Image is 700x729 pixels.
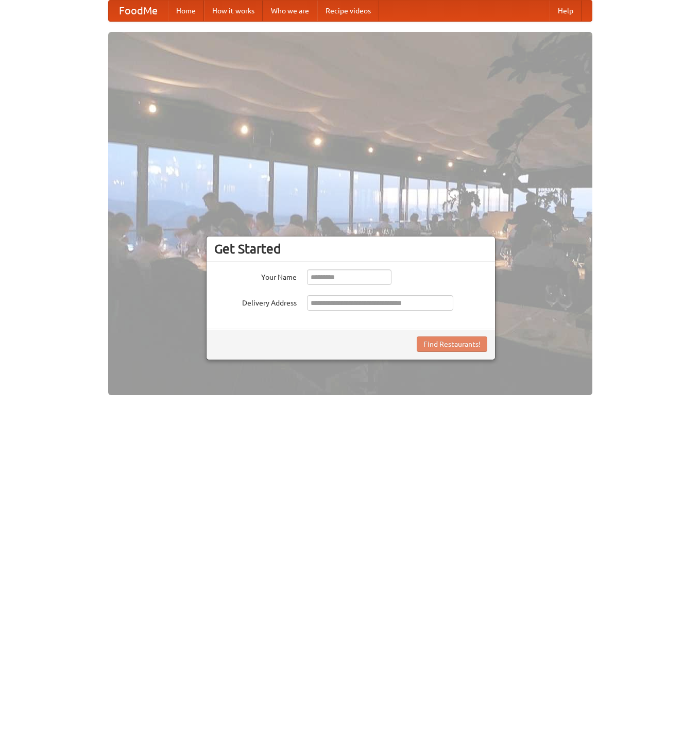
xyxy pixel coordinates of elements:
[109,1,168,21] a: FoodMe
[214,269,297,282] label: Your Name
[317,1,379,21] a: Recipe videos
[550,1,582,21] a: Help
[263,1,317,21] a: Who we are
[168,1,204,21] a: Home
[214,241,487,257] h3: Get Started
[214,295,297,308] label: Delivery Address
[204,1,263,21] a: How it works
[417,336,487,352] button: Find Restaurants!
